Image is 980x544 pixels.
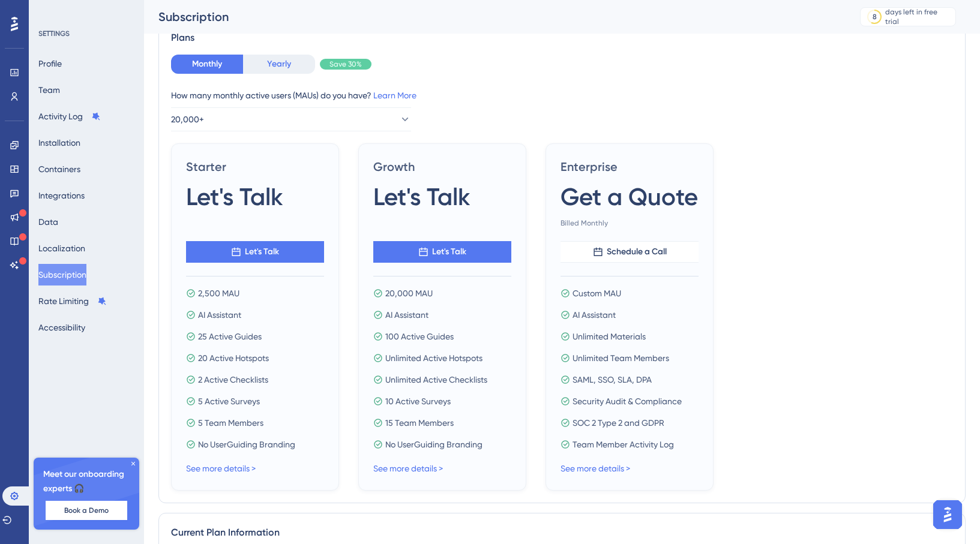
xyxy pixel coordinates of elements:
button: Rate Limiting [38,290,107,312]
span: Security Audit & Compliance [573,394,682,408]
button: 20,000+ [171,107,411,131]
span: 5 Active Surveys [198,394,260,408]
span: Unlimited Active Hotspots [385,351,482,365]
span: Let's Talk [245,245,279,259]
span: Starter [186,158,324,175]
span: Let's Talk [186,180,283,214]
span: 2,500 MAU [198,286,239,300]
span: No UserGuiding Branding [385,437,482,452]
span: Let's Talk [373,180,470,214]
span: Custom MAU [573,286,621,300]
button: Subscription [38,264,86,285]
span: Enterprise [561,158,699,175]
a: Learn More [373,91,416,100]
span: Meet our onboarding experts 🎧 [43,467,130,496]
button: Data [38,211,58,233]
span: AI Assistant [385,308,428,322]
button: Let's Talk [373,241,511,263]
span: Save 30% [329,59,362,69]
span: 100 Active Guides [385,329,454,344]
span: AI Assistant [573,308,616,322]
button: Installation [38,132,80,154]
div: 8 [873,12,877,22]
span: Get a Quote [561,180,698,214]
iframe: UserGuiding AI Assistant Launcher [930,497,966,533]
button: Schedule a Call [561,241,699,263]
div: Plans [171,31,953,45]
a: See more details > [561,464,630,473]
button: Containers [38,158,80,180]
button: Let's Talk [186,241,324,263]
span: SOC 2 Type 2 and GDPR [573,416,664,430]
span: Unlimited Team Members [573,351,669,365]
span: AI Assistant [198,308,241,322]
span: Let's Talk [432,245,466,259]
a: See more details > [186,464,256,473]
span: Growth [373,158,511,175]
button: Integrations [38,185,85,206]
button: Book a Demo [46,501,127,520]
div: days left in free trial [885,7,952,26]
span: SAML, SSO, SLA, DPA [573,372,652,387]
span: Billed Monthly [561,218,699,228]
span: Team Member Activity Log [573,437,674,452]
span: 20,000+ [171,112,204,127]
div: How many monthly active users (MAUs) do you have? [171,88,953,103]
span: Schedule a Call [607,245,667,259]
span: No UserGuiding Branding [198,437,295,452]
span: 20 Active Hotspots [198,351,269,365]
span: Unlimited Materials [573,329,646,344]
button: Team [38,79,60,101]
a: See more details > [373,464,443,473]
button: Yearly [243,55,315,74]
span: 10 Active Surveys [385,394,451,408]
button: Activity Log [38,106,101,127]
span: 25 Active Guides [198,329,262,344]
button: Profile [38,53,62,74]
span: 5 Team Members [198,416,263,430]
span: 20,000 MAU [385,286,433,300]
div: Current Plan Information [171,525,953,540]
span: Book a Demo [64,506,109,515]
button: Localization [38,238,85,259]
div: SETTINGS [38,29,136,38]
span: 15 Team Members [385,416,454,430]
div: Subscription [158,8,830,25]
button: Monthly [171,55,243,74]
button: Accessibility [38,317,85,338]
span: Unlimited Active Checklists [385,372,487,387]
span: 2 Active Checklists [198,372,268,387]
